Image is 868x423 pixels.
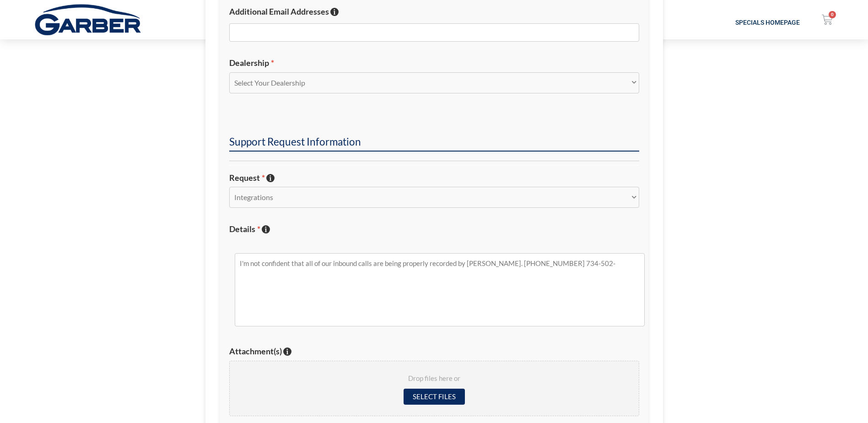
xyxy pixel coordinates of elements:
span: Attachment(s) [229,346,282,356]
span: Drop files here or [241,372,628,385]
input: Select files [404,389,465,405]
span: Additional Email Addresses [229,6,329,16]
span: Details [229,224,260,234]
h2: Support Request Information [229,135,639,152]
label: Dealership [229,58,639,68]
span: Request [229,173,265,183]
